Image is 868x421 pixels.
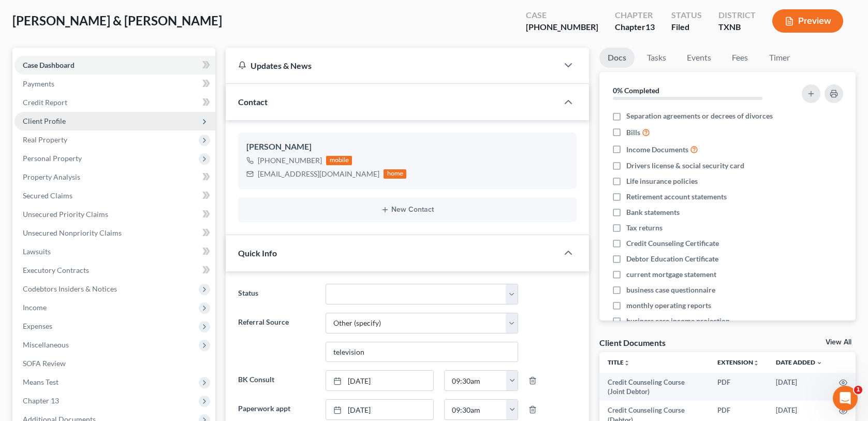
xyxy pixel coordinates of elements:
[23,284,117,293] span: Codebtors Insiders & Notices
[23,79,54,88] span: Payments
[626,254,718,264] span: Debtor Education Certificate
[626,127,640,138] span: Bills
[717,358,759,366] a: Extensionunfold_more
[772,9,843,33] button: Preview
[826,339,851,346] a: View All
[718,9,756,21] div: District
[626,144,688,155] span: Income Documents
[626,161,744,171] span: Drivers license & social security card
[724,48,757,68] a: Fees
[599,48,635,68] a: Docs
[238,97,268,107] span: Contact
[608,358,630,366] a: Titleunfold_more
[23,247,51,256] span: Lawsuits
[679,48,719,68] a: Events
[626,192,727,202] span: Retirement account statements
[238,248,277,258] span: Quick Info
[626,176,698,186] span: Life insurance policies
[238,60,545,71] div: Updates & News
[258,155,322,166] div: [PHONE_NUMBER]
[23,359,66,368] span: SOFA Review
[768,373,831,401] td: [DATE]
[645,22,655,32] span: 13
[233,370,320,391] label: BK Consult
[761,48,798,68] a: Timer
[615,21,655,33] div: Chapter
[709,373,768,401] td: PDF
[233,313,320,362] label: Referral Source
[626,207,680,217] span: Bank statements
[326,156,352,165] div: mobile
[671,21,702,33] div: Filed
[233,284,320,304] label: Status
[615,9,655,21] div: Chapter
[23,117,66,125] span: Client Profile
[14,205,215,224] a: Unsecured Priority Claims
[14,261,215,280] a: Executory Contracts
[624,360,630,366] i: unfold_more
[23,154,82,163] span: Personal Property
[639,48,674,68] a: Tasks
[626,316,730,326] span: business case income projection
[753,360,759,366] i: unfold_more
[12,13,222,28] span: [PERSON_NAME] & [PERSON_NAME]
[14,224,215,242] a: Unsecured Nonpriority Claims
[816,360,822,366] i: expand_more
[246,206,568,214] button: New Contact
[445,400,507,419] input: -- : --
[14,56,215,75] a: Case Dashboard
[23,266,89,274] span: Executory Contracts
[599,337,666,348] div: Client Documents
[23,61,75,69] span: Case Dashboard
[23,396,59,405] span: Chapter 13
[23,322,52,330] span: Expenses
[246,141,568,153] div: [PERSON_NAME]
[626,223,663,233] span: Tax returns
[526,9,598,21] div: Case
[326,342,518,362] input: Other Referral Source
[626,238,719,249] span: Credit Counseling Certificate
[326,371,433,390] a: [DATE]
[384,169,406,179] div: home
[23,340,69,349] span: Miscellaneous
[613,86,659,95] strong: 0% Completed
[718,21,756,33] div: TXNB
[23,228,122,237] span: Unsecured Nonpriority Claims
[14,168,215,186] a: Property Analysis
[854,386,862,394] span: 1
[14,242,215,261] a: Lawsuits
[626,285,715,295] span: business case questionnaire
[526,21,598,33] div: [PHONE_NUMBER]
[258,169,379,179] div: [EMAIL_ADDRESS][DOMAIN_NAME]
[23,210,108,219] span: Unsecured Priority Claims
[14,186,215,205] a: Secured Claims
[23,172,80,181] span: Property Analysis
[23,303,47,312] span: Income
[626,300,711,311] span: monthly operating reports
[445,371,507,390] input: -- : --
[14,75,215,93] a: Payments
[23,98,67,107] span: Credit Report
[599,373,709,401] td: Credit Counseling Course (Joint Debtor)
[671,9,702,21] div: Status
[14,354,215,373] a: SOFA Review
[23,191,72,200] span: Secured Claims
[626,111,773,121] span: Separation agreements or decrees of divorces
[23,378,58,386] span: Means Test
[233,399,320,420] label: Paperwork appt
[23,135,67,144] span: Real Property
[326,400,433,419] a: [DATE]
[833,386,858,411] iframe: Intercom live chat
[626,269,716,280] span: current mortgage statement
[776,358,822,366] a: Date Added expand_more
[14,93,215,112] a: Credit Report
